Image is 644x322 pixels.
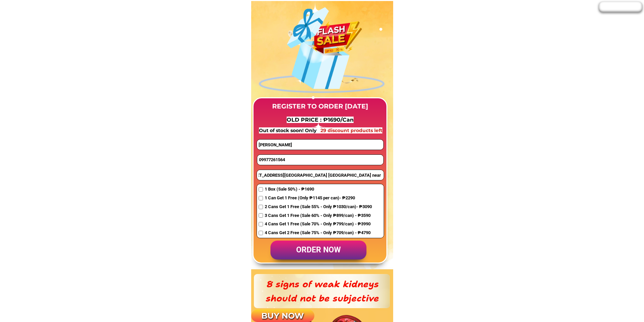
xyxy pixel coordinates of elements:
[265,186,372,193] span: 1 Box (Sale 50%) - ₱1690
[259,127,318,133] span: Out of stock soon! Only
[265,229,372,237] span: 4 Cans Get 2 Free (Sale 75% - Only ₱709/can) - ₱4790
[263,277,381,305] h3: 8 signs of weak kidneys should not be subjective
[265,212,372,219] span: 3 Cans Get 1 Free (Sale 60% - Only ₱899/can) - ₱3590
[257,170,384,180] input: Address
[265,195,372,202] span: 1 Can Get 1 Free (Only ₱1145 per can)- ₱2290
[267,101,374,112] h3: REGISTER TO ORDER [DATE]
[265,221,372,228] span: 4 Cans Get 1 Free (Sale 70% - Only ₱799/can) - ₱3990
[287,117,354,123] span: OLD PRICE : ₱1690/Can
[320,127,382,133] span: 29 discount products left
[265,203,372,210] span: 2 Cans Get 1 Free (Sale 55% - Only ₱1030/can)- ₱3090
[257,140,383,150] input: first and last name
[270,241,366,260] p: order now
[257,155,383,165] input: Phone number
